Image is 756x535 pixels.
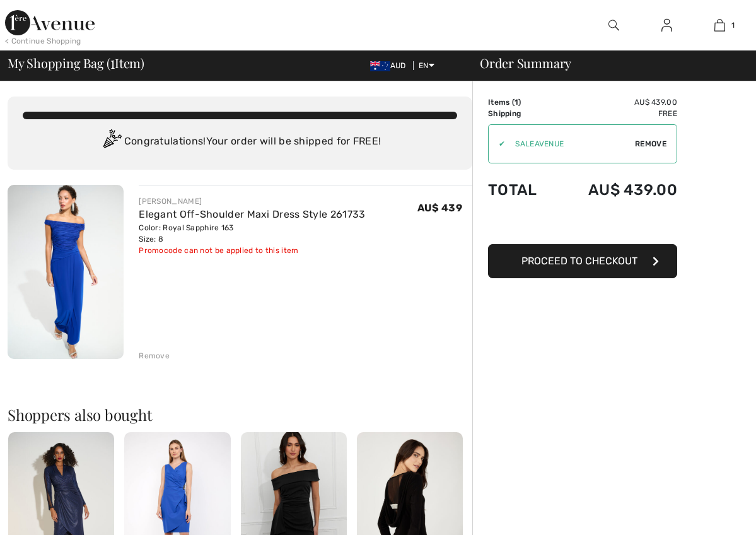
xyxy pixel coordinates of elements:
img: 1ère Avenue [5,10,95,35]
td: Free [555,108,677,119]
div: < Continue Shopping [5,35,81,47]
span: 1 [515,98,518,107]
span: 1 [110,54,115,70]
span: My Shopping Bag ( Item) [8,57,144,69]
div: Remove [139,350,170,362]
div: Congratulations! Your order will be shipped for FREE! [23,129,457,155]
a: Sign In [651,18,682,33]
h2: Shoppers also bought [8,407,472,422]
span: Proceed to Checkout [521,255,637,267]
div: ✔ [489,138,505,150]
td: Total [488,168,555,211]
div: Color: Royal Sapphire 163 Size: 8 [139,222,365,245]
span: EN [419,61,434,70]
td: AU$ 439.00 [555,168,677,211]
td: AU$ 439.00 [555,97,677,108]
div: [PERSON_NAME] [139,196,365,207]
img: Congratulation2.svg [99,129,124,155]
div: Order Summary [465,57,748,69]
td: Shipping [488,108,555,119]
img: My Bag [714,18,725,33]
img: search the website [608,18,619,33]
img: Elegant Off-Shoulder Maxi Dress Style 261733 [8,185,124,359]
input: Promo code [505,125,635,163]
td: Items ( ) [488,97,555,108]
span: Remove [635,138,666,150]
span: AU$ 439 [417,202,462,214]
span: 1 [731,20,735,31]
div: Promocode can not be applied to this item [139,245,365,256]
a: Elegant Off-Shoulder Maxi Dress Style 261733 [139,208,365,220]
button: Proceed to Checkout [488,244,677,278]
iframe: PayPal [488,211,677,240]
img: Australian Dollar [370,61,390,71]
span: AUD [370,61,411,70]
a: 1 [694,18,745,33]
img: My Info [661,18,672,33]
